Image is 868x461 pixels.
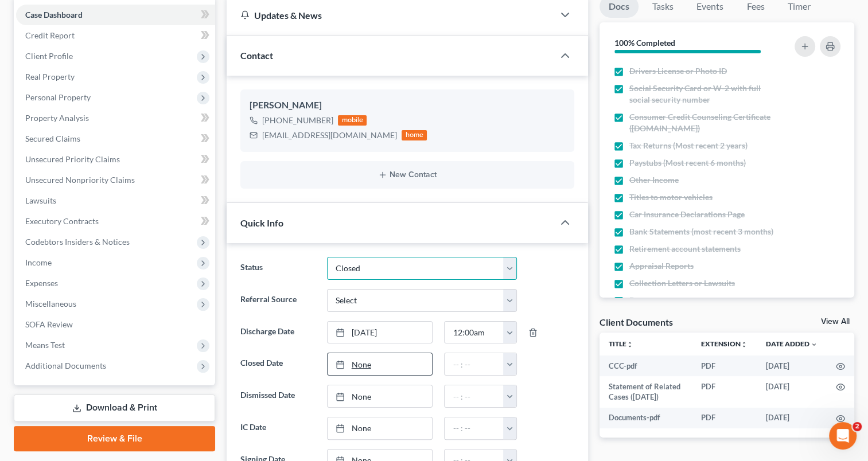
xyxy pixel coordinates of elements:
td: [DATE] [757,408,827,428]
label: Discharge Date [235,321,321,344]
span: Drivers License or Photo ID [629,65,727,77]
input: -- : -- [445,385,504,407]
a: Date Added expand_more [766,339,818,348]
a: Case Dashboard [16,5,215,25]
span: Tax Returns (Most recent 2 years) [629,140,748,151]
a: Unsecured Priority Claims [16,149,215,170]
a: SOFA Review [16,314,215,335]
input: -- : -- [445,322,504,343]
iframe: Intercom live chat [829,422,857,450]
div: [PERSON_NAME] [250,99,565,112]
a: Extensionunfold_more [701,339,748,348]
strong: 100% Completed [614,38,675,48]
div: home [402,130,427,140]
span: Additional Documents [25,361,106,370]
label: Referral Source [235,289,321,312]
span: Income [25,257,52,267]
span: Car Insurance Declarations Page [629,209,745,220]
span: Credit Report [25,30,75,40]
span: Expenses [25,278,58,288]
a: Property Analysis [16,108,215,128]
a: Download & Print [14,394,215,421]
a: Executory Contracts [16,211,215,232]
span: Quick Info [240,217,283,228]
input: -- : -- [445,353,504,375]
span: Means Test [25,340,65,350]
td: PDF [692,376,757,408]
span: Case Dashboard [25,10,83,19]
span: Secured Claims [25,134,80,143]
span: Unsecured Nonpriority Claims [25,175,135,185]
span: Contact [240,50,273,61]
a: Credit Report [16,25,215,46]
label: IC Date [235,417,321,440]
span: Unsecured Priority Claims [25,154,120,164]
a: Titleunfold_more [609,339,633,348]
i: unfold_more [626,341,633,348]
div: Client Documents [600,316,673,328]
span: Property Analysis [25,113,89,123]
input: -- : -- [445,417,504,439]
span: Miscellaneous [25,299,76,308]
span: Payment [629,295,661,306]
i: expand_more [811,341,818,348]
label: Status [235,257,321,280]
span: Other Income [629,174,679,186]
a: Secured Claims [16,128,215,149]
td: Statement of Related Cases ([DATE]) [600,376,692,408]
span: Social Security Card or W-2 with full social security number [629,83,781,106]
span: Personal Property [25,92,91,102]
i: unfold_more [741,341,748,348]
span: Lawsuits [25,196,56,205]
button: New Contact [250,170,565,179]
span: Paystubs (Most recent 6 months) [629,157,746,169]
td: [DATE] [757,355,827,376]
span: Retirement account statements [629,243,741,255]
span: Appraisal Reports [629,260,694,272]
span: Executory Contracts [25,216,99,226]
label: Dismissed Date [235,385,321,408]
td: [DATE] [757,376,827,408]
td: PDF [692,355,757,376]
label: Closed Date [235,353,321,376]
a: View All [821,318,850,326]
span: Bank Statements (most recent 3 months) [629,226,773,237]
span: Titles to motor vehicles [629,192,713,203]
a: None [328,353,433,375]
span: Consumer Credit Counseling Certificate ([DOMAIN_NAME]) [629,111,781,134]
a: None [328,385,433,407]
td: PDF [692,408,757,428]
span: Codebtors Insiders & Notices [25,237,130,247]
a: Unsecured Nonpriority Claims [16,170,215,190]
span: SOFA Review [25,319,73,329]
td: CCC-pdf [600,355,692,376]
a: None [328,417,433,439]
span: Real Property [25,72,75,81]
div: [EMAIL_ADDRESS][DOMAIN_NAME] [262,130,397,141]
a: Lawsuits [16,190,215,211]
a: Review & File [14,426,215,451]
span: 2 [853,422,862,431]
span: Client Profile [25,51,73,61]
div: Updates & News [240,9,540,21]
td: Documents-pdf [600,408,692,428]
div: mobile [338,115,367,126]
span: Collection Letters or Lawsuits [629,278,735,289]
div: [PHONE_NUMBER] [262,115,333,126]
a: [DATE] [328,322,433,343]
